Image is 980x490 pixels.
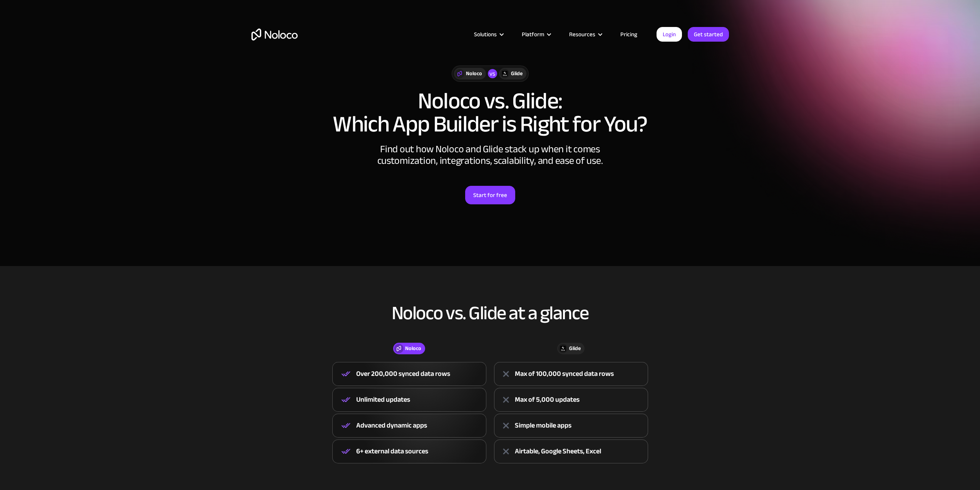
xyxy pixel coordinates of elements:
a: home [251,29,298,40]
a: Get started [688,27,729,42]
a: Pricing [611,29,647,39]
div: Solutions [474,29,497,39]
div: Advanced dynamic apps [356,420,427,431]
div: Noloco [466,69,482,78]
div: Platform [512,29,560,39]
div: 6+ external data sources [356,446,428,457]
div: Glide [511,69,523,78]
a: Start for free [465,186,515,204]
h2: Noloco vs. Glide at a glance [251,303,729,323]
div: Over 200,000 synced data rows [356,368,450,380]
div: Simple mobile apps [515,420,571,431]
div: vs [488,69,497,78]
div: Resources [569,29,595,39]
div: Airtable, Google Sheets, Excel [515,446,601,457]
h1: Noloco vs. Glide: Which App Builder is Right for You? [251,89,729,136]
div: Platform [522,29,544,39]
div: Unlimited updates [356,394,410,406]
div: Resources [560,29,611,39]
div: Noloco [405,344,421,353]
div: Max of 100,000 synced data rows [515,368,614,380]
div: Find out how Noloco and Glide stack up when it comes customization, integrations, scalability, an... [375,143,606,167]
div: Max of 5,000 updates [515,394,580,406]
div: Glide [569,344,581,353]
a: Login [657,27,682,42]
div: Solutions [464,29,512,39]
